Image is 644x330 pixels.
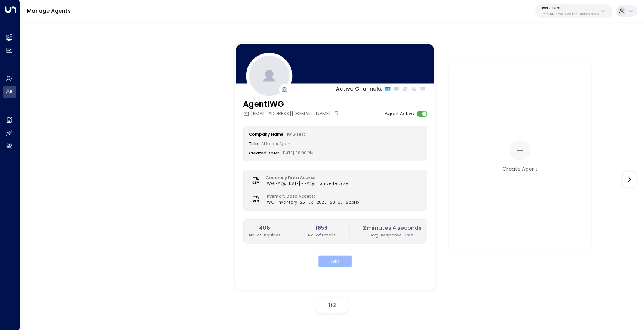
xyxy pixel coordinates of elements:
h2: 2 minutes 4 seconds [363,224,422,232]
h2: 1659 [308,224,336,232]
span: IWG_Inventory_25_03_2025_23_00_28.xlsx [266,200,359,206]
label: Created Date: [249,151,280,156]
span: AI Sales Agent [261,141,292,147]
span: 1 [328,301,330,309]
label: Company Name: [249,132,285,138]
label: Title: [249,141,259,147]
button: Copy [333,111,340,117]
p: No. of Inquiries [249,232,281,238]
p: Active Channels: [336,85,382,93]
span: IWG FAQs [DATE] - FAQs_converted.csv [266,181,348,187]
p: IWG Test [542,6,599,10]
div: [EMAIL_ADDRESS][DOMAIN_NAME] [243,111,340,118]
label: Company Data Access: [266,175,345,181]
label: Agent Active [385,111,414,118]
span: [DATE] 08:00 PM [281,151,314,156]
h2: 408 [249,224,281,232]
label: Inventory Data Access: [266,194,356,199]
div: / [315,298,349,313]
button: Edit [318,256,352,267]
p: Avg. Response Time [363,232,422,238]
button: IWG Test927204a7-d7ee-47ca-85e1-def5a58ba506 [535,4,613,18]
span: IWG Test [287,132,305,138]
p: No. of Emails [308,232,336,238]
h3: AgentIWG [243,98,340,110]
span: 2 [333,301,336,309]
p: 927204a7-d7ee-47ca-85e1-def5a58ba506 [542,13,599,16]
a: Manage Agents [27,7,71,15]
div: Create Agent [502,165,537,173]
